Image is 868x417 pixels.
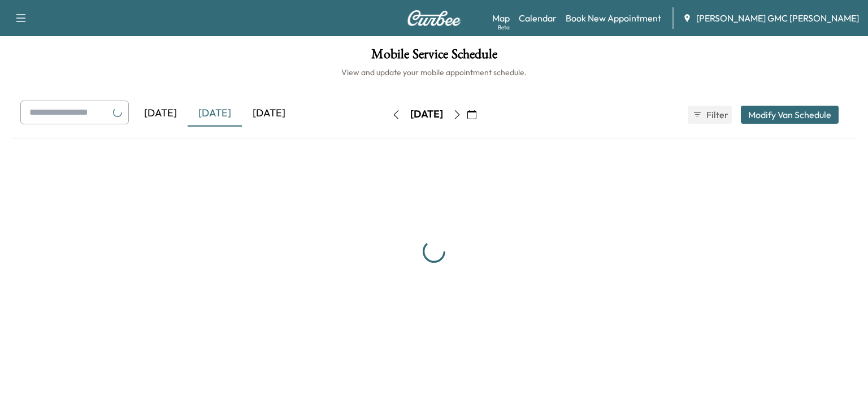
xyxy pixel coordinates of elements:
[407,10,461,26] img: Curbee Logo
[410,107,443,121] div: [DATE]
[519,11,557,25] a: Calendar
[242,101,296,127] div: [DATE]
[492,11,510,25] a: MapBeta
[566,11,661,25] a: Book New Appointment
[188,101,242,127] div: [DATE]
[688,106,732,124] button: Filter
[11,47,857,67] h1: Mobile Service Schedule
[498,23,510,32] div: Beta
[741,106,839,124] button: Modify Van Schedule
[133,101,188,127] div: [DATE]
[706,108,727,121] span: Filter
[11,67,857,78] h6: View and update your mobile appointment schedule.
[696,11,859,25] span: [PERSON_NAME] GMC [PERSON_NAME]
